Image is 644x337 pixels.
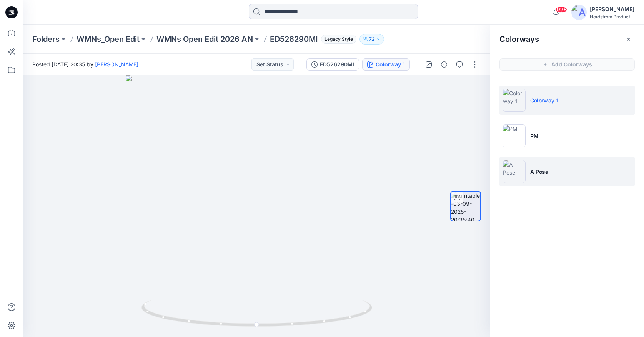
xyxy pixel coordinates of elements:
[318,34,356,45] button: Legacy Style
[503,89,526,112] img: Colorway 1
[321,35,356,44] span: Legacy Style
[503,160,526,183] img: A Pose
[451,192,480,221] img: turntable-03-09-2025-20:35:40
[306,58,359,71] button: ED526290MI
[156,34,253,45] a: WMNs Open Edit 2026 AN
[359,34,384,45] button: 72
[369,35,374,43] p: 72
[530,132,539,140] p: PM
[503,124,526,147] img: PM
[270,34,318,45] p: ED526290MI
[590,5,634,14] div: [PERSON_NAME]
[571,5,587,20] img: avatar
[32,34,60,45] a: Folders
[590,14,634,20] div: Nordstrom Product...
[530,168,548,176] p: A Pose
[95,61,138,68] a: [PERSON_NAME]
[438,58,450,71] button: Details
[320,60,354,69] div: ED526290MI
[362,58,410,71] button: Colorway 1
[530,96,558,104] p: Colorway 1
[77,34,140,45] a: WMNs_Open Edit
[32,60,138,68] span: Posted [DATE] 20:35 by
[556,7,567,13] span: 99+
[376,60,405,69] div: Colorway 1
[499,35,539,44] h2: Colorways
